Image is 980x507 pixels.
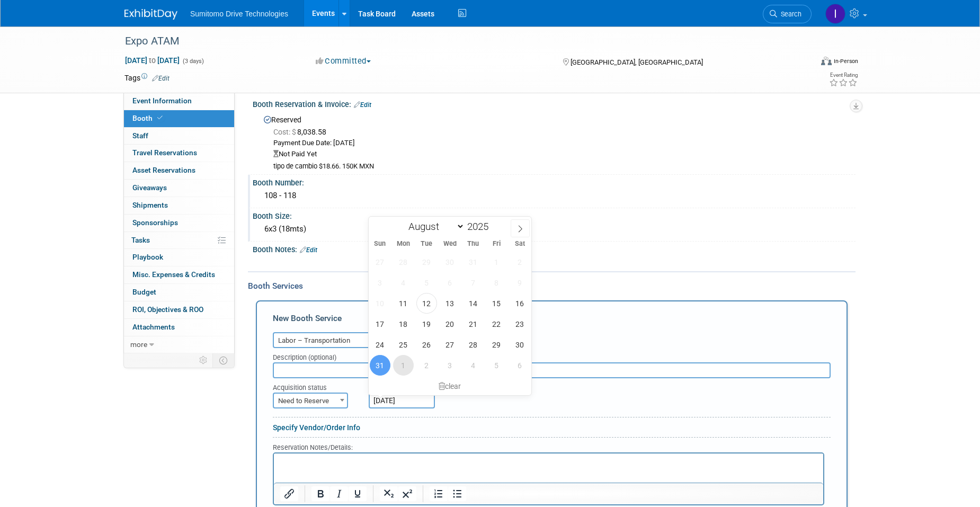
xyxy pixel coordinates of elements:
div: 108 - 118 [261,188,848,204]
span: July 29, 2025 [416,252,437,272]
span: Event Information [132,96,192,105]
span: August 23, 2025 [510,314,530,334]
a: Staff [124,128,234,145]
span: September 4, 2025 [463,355,484,376]
span: 8,038.58 [273,128,331,136]
span: ROI, Objectives & ROO [132,305,203,314]
a: ROI, Objectives & ROO [124,301,234,318]
span: Sponsorships [132,218,178,227]
button: Subscript [380,486,398,501]
a: Tasks [124,232,234,249]
span: Tasks [131,236,150,244]
a: Edit [300,246,317,254]
div: Reserved [261,112,848,171]
a: Misc. Expenses & Credits [124,266,234,283]
span: Misc. Expenses & Credits [132,270,215,279]
span: August 12, 2025 [416,293,437,314]
div: In-Person [833,57,858,65]
span: Giveaways [132,183,167,192]
div: Booth Number: [253,175,856,188]
select: Month [404,220,465,233]
td: Toggle Event Tabs [213,353,235,367]
a: Attachments [124,319,234,336]
span: August 24, 2025 [370,334,390,355]
a: Shipments [124,197,234,214]
span: September 5, 2025 [486,355,507,376]
span: Fri [485,241,508,247]
a: more [124,336,234,353]
span: August 5, 2025 [416,272,437,293]
span: September 2, 2025 [416,355,437,376]
i: Booth reservation complete [157,115,163,121]
span: Travel Reservations [132,148,197,157]
div: Event Format [749,55,858,71]
span: more [130,340,147,349]
span: Shipments [132,201,168,209]
div: Expo ATAM [121,32,796,51]
span: August 22, 2025 [486,314,507,334]
a: Booth [124,110,234,127]
div: New Booth Service [273,313,831,330]
span: Labor – Transportation [273,332,432,348]
span: Mon [391,241,415,247]
div: tipo de cambio $18.66. 150K MXN [273,162,848,171]
span: Wed [438,241,461,247]
span: August 27, 2025 [440,334,460,355]
span: September 6, 2025 [510,355,530,376]
span: August 9, 2025 [510,272,530,293]
div: Description (optional) [273,348,831,362]
span: August 1, 2025 [486,252,507,272]
span: August 7, 2025 [463,272,484,293]
span: August 17, 2025 [370,314,390,334]
span: August 19, 2025 [416,314,437,334]
span: August 18, 2025 [393,314,414,334]
span: Sumitomo Drive Technologies [190,10,288,18]
span: July 27, 2025 [370,252,390,272]
span: August 21, 2025 [463,314,484,334]
img: Iram Rincón [825,4,845,24]
span: Tue [415,241,438,247]
a: Playbook [124,249,234,266]
span: August 3, 2025 [370,272,390,293]
span: August 11, 2025 [393,293,414,314]
div: 6x3 (18mts) [261,221,848,237]
button: Bullet list [448,486,466,501]
div: Booth Reservation & Invoice: [253,96,856,110]
a: Event Information [124,93,234,110]
span: Playbook [132,253,163,261]
input: Year [465,220,496,233]
span: August 28, 2025 [463,334,484,355]
div: Not Paid Yet [273,149,848,159]
span: August 14, 2025 [463,293,484,314]
span: Booth [132,114,165,122]
span: August 8, 2025 [486,272,507,293]
a: Search [763,5,812,23]
div: Booth Services [248,280,856,292]
button: Bold [311,486,329,501]
span: August 6, 2025 [440,272,460,293]
span: Thu [461,241,485,247]
div: Payment Due Date: [DATE] [273,138,848,148]
a: Specify Vendor/Order Info [273,423,360,432]
span: (3 days) [182,58,204,65]
span: August 20, 2025 [440,314,460,334]
a: Sponsorships [124,215,234,232]
iframe: Rich Text Area [274,453,823,483]
a: Edit [354,101,371,109]
button: Superscript [398,486,416,501]
div: Acquisition status [273,378,353,393]
span: [DATE] [DATE] [124,56,180,65]
td: Personalize Event Tab Strip [194,353,213,367]
span: Attachments [132,323,175,331]
img: Format-Inperson.png [821,57,832,65]
span: Need to Reserve [273,393,348,408]
span: July 28, 2025 [393,252,414,272]
span: August 29, 2025 [486,334,507,355]
div: Ideally by [369,378,783,393]
button: Insert/edit link [280,486,298,501]
img: ExhibitDay [124,9,177,20]
a: Travel Reservations [124,145,234,162]
div: clear [369,377,532,395]
span: Sun [369,241,392,247]
span: to [147,56,157,65]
